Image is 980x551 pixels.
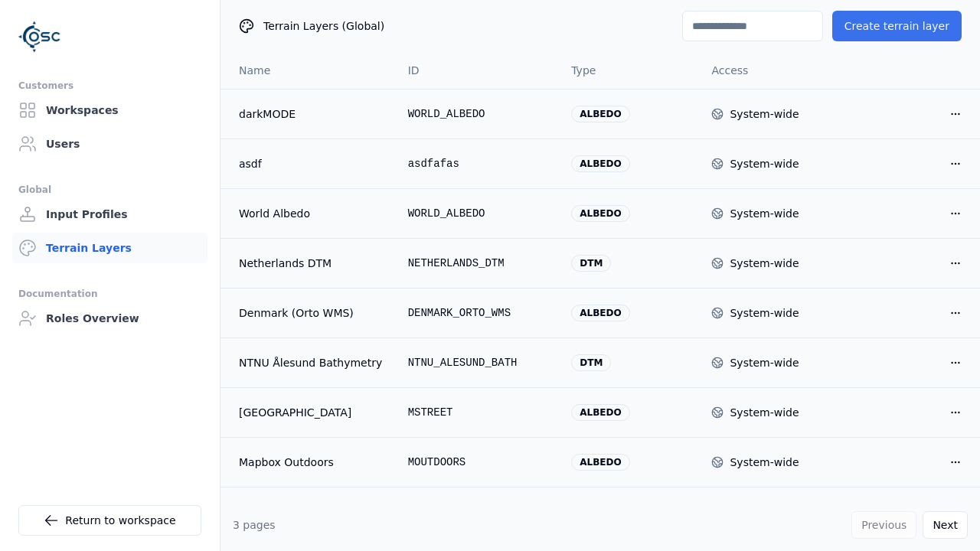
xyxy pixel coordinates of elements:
[571,106,629,122] div: albedo
[730,256,799,271] div: System-wide
[571,354,611,371] div: dtm
[571,454,629,471] div: albedo
[408,455,547,470] div: MOUTDOORS
[18,285,201,303] div: Documentation
[571,305,629,321] div: albedo
[730,156,799,171] div: System-wide
[12,233,207,263] a: Terrain Layers
[559,52,699,89] th: Type
[730,455,799,470] div: System-wide
[730,206,799,221] div: System-wide
[239,106,384,122] a: darkMODE
[12,199,207,230] a: Input Profiles
[18,77,201,95] div: Customers
[571,205,629,222] div: albedo
[408,106,547,122] div: WORLD_ALBEDO
[233,519,276,531] span: 3 pages
[239,305,384,321] a: Denmark (Orto WMS)
[408,355,547,370] div: NTNU_ALESUND_BATH
[699,52,839,89] th: Access
[220,52,396,89] th: Name
[239,256,384,271] a: Netherlands DTM
[571,155,629,172] div: albedo
[730,106,799,122] div: System-wide
[396,52,560,89] th: ID
[239,455,384,470] a: Mapbox Outdoors
[239,405,384,420] a: [GEOGRAPHIC_DATA]
[571,255,611,272] div: dtm
[730,305,799,321] div: System-wide
[239,206,384,221] a: World Albedo
[18,15,61,58] img: Logo
[408,305,547,321] div: DENMARK_ORTO_WMS
[832,11,962,41] button: Create terrain layer
[239,156,384,171] a: asdf
[12,129,207,159] a: Users
[408,206,547,221] div: WORLD_ALBEDO
[408,156,547,171] div: asdfafas
[239,355,384,370] a: NTNU Ålesund Bathymetry
[730,355,799,370] div: System-wide
[18,181,201,199] div: Global
[923,511,968,539] button: Next
[18,505,201,536] a: Return to workspace
[12,95,207,126] a: Workspaces
[571,404,629,421] div: albedo
[408,256,547,271] div: NETHERLANDS_DTM
[730,405,799,420] div: System-wide
[12,303,207,334] a: Roles Overview
[408,405,547,420] div: MSTREET
[263,18,384,34] span: Terrain Layers (Global)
